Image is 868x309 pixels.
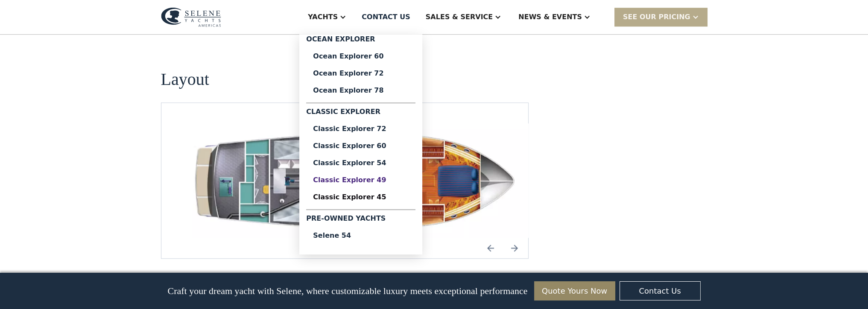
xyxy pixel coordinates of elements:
div: SEE Our Pricing [623,12,690,22]
a: Selene 54 [306,227,415,244]
a: Contact Us [620,281,701,300]
div: News & EVENTS [518,12,582,22]
a: Classic Explorer 54 [306,154,415,172]
div: 3 / 3 [181,123,535,238]
a: Quote Yours Now [534,281,615,300]
a: Classic Explorer 45 [306,189,415,206]
div: Pre-Owned Yachts [306,213,415,227]
div: Ocean Explorer 72 [313,70,409,77]
div: Contact US [362,12,410,22]
a: Classic Explorer 49 [306,172,415,189]
a: open lightbox [181,123,535,238]
a: Classic Explorer 72 [306,120,415,137]
div: Ocean Explorer 60 [313,53,409,60]
div: Classic Explorer 60 [313,143,409,149]
div: Classic Explorer [306,107,415,120]
img: logo [161,7,221,27]
nav: Yachts [299,34,422,254]
div: Sales & Service [426,12,493,22]
div: Yachts [308,12,338,22]
div: Classic Explorer 54 [313,160,409,166]
h2: Layout [161,70,209,89]
a: Previous slide [480,238,501,258]
a: Ocean Explorer 60 [306,48,415,65]
div: Selene 54 [313,232,409,239]
a: Classic Explorer 60 [306,137,415,154]
a: Ocean Explorer 78 [306,82,415,99]
div: Classic Explorer 45 [313,194,409,201]
a: Ocean Explorer 72 [306,65,415,82]
div: SEE Our Pricing [614,8,707,26]
div: Ocean Explorer 78 [313,87,409,94]
img: icon [504,238,525,258]
a: Next slide [504,238,525,258]
img: icon [480,238,501,258]
div: Ocean Explorer [306,34,415,48]
div: Classic Explorer 72 [313,125,409,132]
p: Craft your dream yacht with Selene, where customizable luxury meets exceptional performance [167,286,527,297]
div: Classic Explorer 49 [313,177,409,184]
